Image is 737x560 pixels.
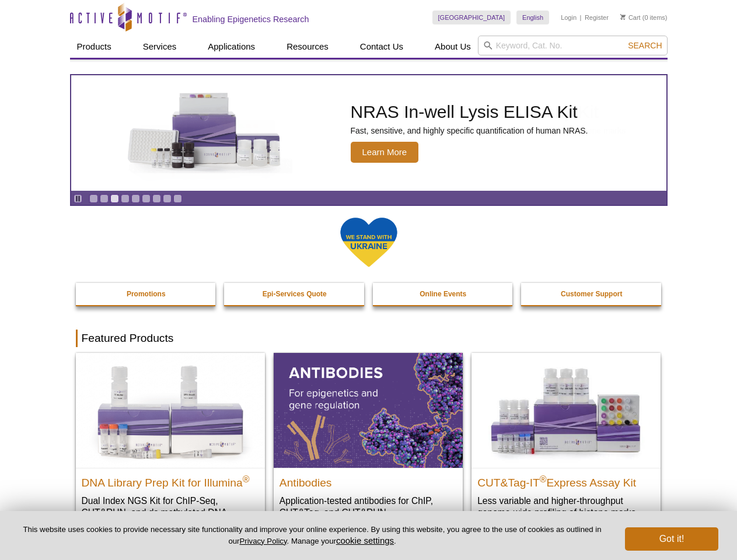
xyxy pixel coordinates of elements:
[173,194,182,203] a: Go to slide 9
[477,471,655,489] h2: CUT&Tag-IT Express Assay Kit
[110,194,119,203] a: Go to slide 3
[193,14,309,24] h2: Enabling Epigenetics Research
[280,36,336,58] a: Resources
[76,353,265,467] img: DNA Library Prep Kit for Illumina
[477,495,655,519] p: Less variable and higher-throughput genome-wide profiling of histone marks​.
[274,353,463,530] a: All Antibodies Antibodies Application-tested antibodies for ChIP, CUT&Tag, and CUT&RUN.
[163,194,172,203] a: Go to slide 8
[263,290,327,298] strong: Epi-Services Quote
[70,36,118,58] a: Products
[152,194,161,203] a: Go to slide 7
[471,353,661,530] a: CUT&Tag-IT® Express Assay Kit CUT&Tag-IT®Express Assay Kit Less variable and higher-throughput ge...
[76,330,662,347] h2: Featured Products
[336,535,394,545] button: cookie settings
[74,194,82,203] a: Toggle autoplay
[561,290,622,298] strong: Customer Support
[121,194,130,203] a: Go to slide 4
[516,10,549,24] a: English
[127,290,166,298] strong: Promotions
[142,194,151,203] a: Go to slide 6
[82,495,259,530] p: Dual Index NGS Kit for ChIP-Seq, CUT&RUN, and ds methylated DNA assays.
[540,474,547,484] sup: ®
[428,36,478,58] a: About Us
[280,495,457,519] p: Application-tested antibodies for ChIP, CUT&Tag, and CUT&RUN.
[76,353,265,541] a: DNA Library Prep Kit for Illumina DNA Library Prep Kit for Illumina® Dual Index NGS Kit for ChIP-...
[521,283,662,305] a: Customer Support
[280,471,457,489] h2: Antibodies
[624,40,665,51] button: Search
[274,353,463,467] img: All Antibodies
[340,216,398,268] img: We Stand With Ukraine
[580,10,582,24] li: |
[19,524,606,547] p: This website uses cookies to provide necessary site functionality and improve your online experie...
[76,283,217,305] a: Promotions
[471,353,661,467] img: CUT&Tag-IT® Express Assay Kit
[243,474,250,484] sup: ®
[561,13,577,22] a: Login
[82,471,259,489] h2: DNA Library Prep Kit for Illumina
[625,527,718,551] button: Got it!
[585,13,609,22] a: Register
[353,36,410,58] a: Contact Us
[89,194,98,203] a: Go to slide 1
[131,194,140,203] a: Go to slide 5
[136,36,184,58] a: Services
[620,13,641,22] a: Cart
[100,194,109,203] a: Go to slide 2
[478,36,668,55] input: Keyword, Cat. No.
[239,537,287,545] a: Privacy Policy
[628,41,662,50] span: Search
[420,290,466,298] strong: Online Events
[620,10,668,24] li: (0 items)
[224,283,365,305] a: Epi-Services Quote
[373,283,514,305] a: Online Events
[432,10,511,24] a: [GEOGRAPHIC_DATA]
[201,36,262,58] a: Applications
[620,14,626,20] img: Your Cart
